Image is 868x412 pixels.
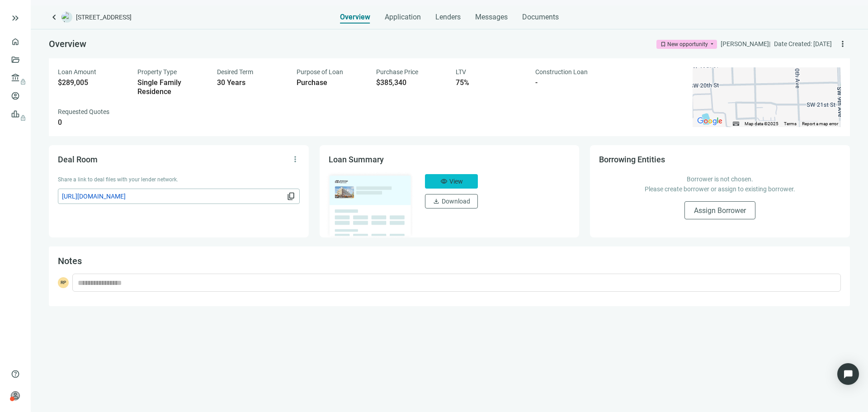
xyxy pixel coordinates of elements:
span: more_vert [838,39,847,48]
button: Assign Borrower [684,201,755,219]
p: Borrower is not chosen. [608,174,832,184]
div: [PERSON_NAME] | [721,39,770,49]
span: Assign Borrower [694,206,746,215]
div: $385,340 [376,78,445,87]
img: deal-logo [61,12,72,23]
span: more_vert [291,155,300,164]
div: $289,005 [58,78,127,87]
span: Application [385,13,421,22]
div: 0 [58,118,127,127]
img: Google [695,115,725,127]
span: Lenders [435,13,461,22]
span: Loan Amount [58,68,96,76]
button: Keyboard shortcuts [733,121,739,127]
span: Property Type [137,68,177,76]
button: visibilityView [425,174,478,189]
span: download [433,198,440,205]
span: Desired Term [217,68,253,76]
span: Deal Room [58,155,98,164]
span: Overview [49,38,86,49]
span: Notes [58,256,82,266]
span: Purpose of Loan [297,68,343,76]
div: New opportunity [667,40,708,49]
div: Date Created: [DATE] [774,39,832,49]
div: 30 Years [217,78,286,87]
span: Loan Summary [329,155,384,164]
span: [STREET_ADDRESS] [76,13,132,22]
span: Borrowing Entities [599,155,665,164]
span: Documents [522,13,559,22]
span: View [449,178,463,185]
div: 75% [456,78,524,87]
button: more_vert [288,152,302,166]
img: dealOverviewImg [326,171,415,238]
span: Construction Loan [535,68,588,76]
span: Share a link to deal files with your lender network. [58,176,178,183]
span: LTV [456,68,466,76]
button: downloadDownload [425,194,478,208]
div: - [535,78,604,87]
span: [URL][DOMAIN_NAME] [62,191,285,201]
a: keyboard_arrow_left [49,12,60,23]
span: Purchase Price [376,68,418,76]
span: content_copy [287,192,296,201]
a: Report a map error [802,121,838,126]
button: more_vert [835,37,850,51]
div: Purchase [297,78,365,87]
span: Download [442,198,470,205]
span: person [11,391,20,400]
span: visibility [440,178,448,185]
div: Open Intercom Messenger [837,363,859,385]
p: Please create borrower or assign to existing borrower. [608,184,832,194]
a: Terms (opens in new tab) [784,121,797,126]
span: Map data ©2025 [745,121,778,126]
span: help [11,369,20,379]
button: keyboard_double_arrow_right [10,13,21,24]
div: Single Family Residence [137,78,206,96]
span: Requested Quotes [58,108,109,115]
span: Overview [340,13,370,22]
span: RP [58,277,69,288]
span: bookmark [660,41,666,47]
a: Open this area in Google Maps (opens a new window) [695,115,725,127]
span: Messages [475,13,508,21]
